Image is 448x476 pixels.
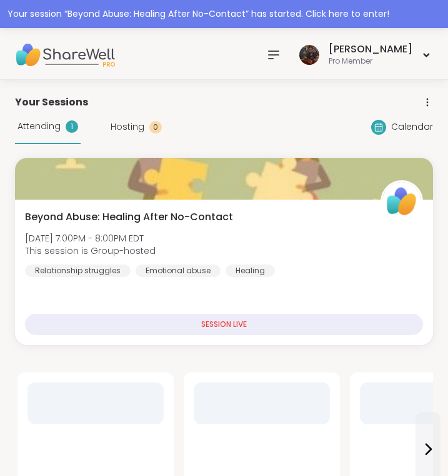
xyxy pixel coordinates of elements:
[7,7,441,21] div: Your session “ Beyond Abuse: Healing After No-Contact ” has started. Click here to enter!
[17,120,61,133] span: Attending
[25,314,423,335] div: SESSION LIVE
[25,210,233,225] span: Beyond Abuse: Healing After No-Contact
[226,265,275,277] div: Healing
[149,121,162,134] div: 0
[329,56,412,67] div: Pro Member
[111,120,144,134] span: Hosting
[391,120,433,134] span: Calendar
[25,232,156,245] span: [DATE] 7:00PM - 8:00PM EDT
[66,120,78,133] div: 1
[329,42,412,56] div: [PERSON_NAME]
[15,33,115,77] img: ShareWell Nav Logo
[25,265,131,277] div: Relationship struggles
[25,245,156,257] span: This session is Group-hosted
[15,95,88,110] span: Your Sessions
[136,265,221,277] div: Emotional abuse
[299,45,319,65] img: Anchit
[382,182,421,221] img: ShareWell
